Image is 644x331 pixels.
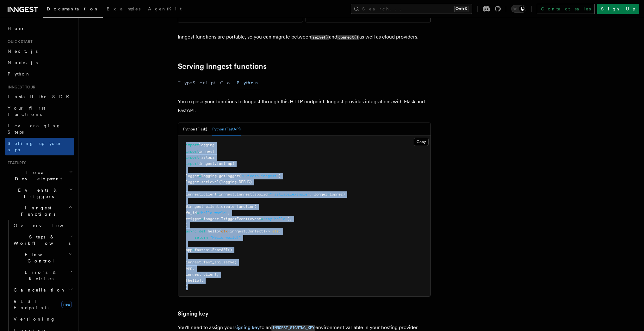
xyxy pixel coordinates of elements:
span: return [195,235,208,240]
a: Node.js [5,57,74,68]
span: Leveraging Steps [8,123,61,135]
button: Search...Ctrl+K [351,4,472,14]
a: Setting up your app [5,138,74,155]
code: connect() [337,35,359,40]
span: Next.js [8,49,38,54]
span: TriggerEvent [221,217,248,221]
span: fn_id [186,211,197,215]
a: INNGEST_SIGNING_KEY [271,324,315,330]
span: = [199,174,201,178]
span: getLogger [219,174,239,178]
span: . [199,180,201,184]
span: Home [8,25,25,32]
span: inngest [186,260,201,264]
span: app [186,248,192,252]
span: Local Development [5,169,69,182]
a: Overview [11,220,74,231]
span: Python [8,71,31,76]
span: trigger [186,217,201,221]
button: Local Development [5,167,74,184]
button: Copy [414,138,429,146]
span: ( [234,260,237,264]
span: Flow Control [11,251,69,264]
button: Inngest Functions [5,202,74,220]
button: Errors & Retries [11,267,74,284]
span: import [186,161,199,166]
a: Serving Inngest functions [178,62,267,71]
a: AgentKit [144,2,185,17]
span: . [210,248,212,252]
a: Examples [103,2,144,17]
span: = [268,192,270,196]
span: "uvicorn.inngest" [241,174,279,178]
span: , logger [310,192,327,196]
span: Inngest [237,192,252,196]
p: Inngest functions are portable, so you can migrate between and as well as cloud providers. [178,33,431,42]
button: Flow Control [11,249,74,267]
span: import [186,149,199,153]
span: setLevel [201,180,219,184]
span: "Hello world!" [210,235,241,240]
span: Overview [14,223,79,228]
span: ( [219,229,221,233]
span: : [228,229,230,233]
button: Steps & Workflows [11,231,74,249]
span: Install the SDK [8,94,73,99]
button: Python (Flask) [183,123,207,136]
span: ), [288,217,292,221]
span: Inngest tour [5,85,35,90]
span: inngest. [203,217,221,221]
span: Events & Triggers [5,187,69,200]
span: Versioning [14,316,55,322]
p: You expose your functions to Inngest through this HTTP endpoint. Inngest provides integrations wi... [178,97,431,115]
span: app, [186,266,195,270]
span: logger [186,174,199,178]
span: fastapi [195,248,210,252]
span: inngest_client [186,192,217,196]
span: ( [254,204,257,209]
span: Documentation [47,6,99,11]
span: Your first Functions [8,105,45,117]
span: = [192,248,195,252]
span: inngest [230,229,245,233]
a: Documentation [43,2,103,18]
a: Your first Functions [5,102,74,120]
span: . [217,174,219,178]
span: "say-hello" [263,217,288,221]
a: REST Endpointsnew [11,296,74,313]
kbd: Ctrl+K [454,6,468,12]
span: import [186,155,199,159]
span: Steps & Workflows [11,234,71,246]
span: FastAPI [212,248,228,252]
span: , [228,211,230,215]
span: -> [265,229,270,233]
span: new [61,301,72,308]
a: signing key [234,324,260,330]
span: str [272,229,279,233]
span: create_function [221,204,254,209]
span: REST Endpoints [14,299,48,310]
a: Contact sales [537,4,595,14]
span: fast_api [203,260,221,264]
span: Inngest Functions [5,205,68,217]
span: @inngest_client [186,204,219,209]
button: Events & Triggers [5,184,74,202]
span: serve [223,260,234,264]
a: Install the SDK [5,91,74,102]
span: . [234,192,237,196]
span: = [327,192,330,196]
span: (logging.DEBUG) [219,180,252,184]
span: ) [186,285,188,289]
code: INNGEST_SIGNING_KEY [271,325,315,331]
button: Python [237,76,260,90]
span: (app_id [252,192,268,196]
a: Versioning [11,313,74,325]
span: . [214,161,217,166]
span: inngest [199,149,214,153]
span: Node.js [8,60,38,65]
a: Home [5,23,74,34]
a: Python [5,68,74,80]
button: Go [220,76,232,90]
span: logger) [330,192,345,196]
span: . [201,260,203,264]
